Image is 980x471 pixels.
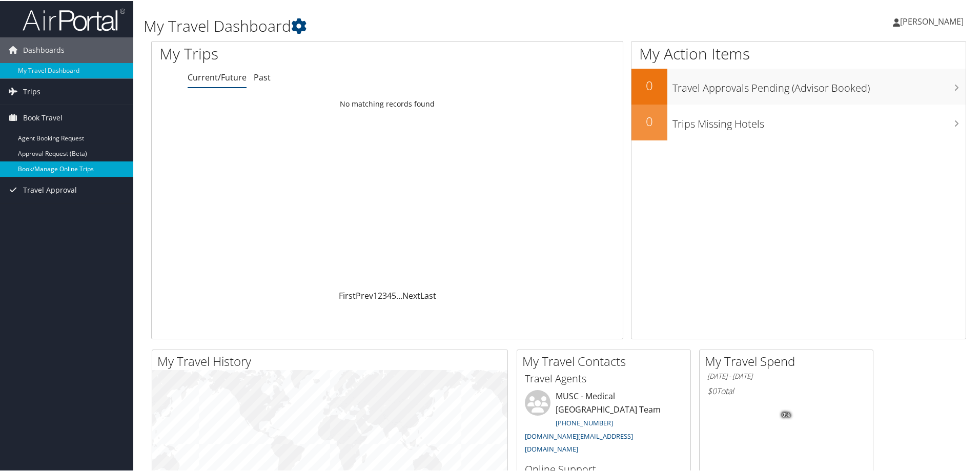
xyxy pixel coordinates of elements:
[520,389,688,457] li: MUSC - Medical [GEOGRAPHIC_DATA] Team
[420,289,436,300] a: Last
[522,352,690,369] h2: My Travel Contacts
[631,68,966,104] a: 0Travel Approvals Pending (Advisor Booked)
[188,71,247,82] a: Current/Future
[631,42,966,64] h1: My Action Items
[339,289,356,300] a: First
[705,352,873,369] h2: My Travel Spend
[893,5,974,36] a: [PERSON_NAME]
[672,75,966,94] h3: Travel Approvals Pending (Advisor Booked)
[378,289,382,300] a: 2
[525,431,633,453] a: [DOMAIN_NAME][EMAIL_ADDRESS][DOMAIN_NAME]
[23,7,125,31] img: airportal-logo.png
[631,104,966,139] a: 0Trips Missing Hotels
[392,289,396,300] a: 5
[373,289,378,300] a: 1
[23,78,40,104] span: Trips
[672,111,966,130] h3: Trips Missing Hotels
[387,289,392,300] a: 4
[782,411,790,417] tspan: 0%
[631,76,667,93] h2: 0
[159,42,419,64] h1: My Trips
[707,384,717,396] span: $0
[23,176,77,202] span: Travel Approval
[254,71,271,82] a: Past
[556,417,613,426] a: [PHONE_NUMBER]
[707,384,865,396] h6: Total
[900,15,964,26] span: [PERSON_NAME]
[525,371,683,385] h3: Travel Agents
[396,289,402,300] span: …
[23,36,65,62] span: Dashboards
[356,289,373,300] a: Prev
[707,371,865,380] h6: [DATE] - [DATE]
[382,289,387,300] a: 3
[152,94,623,112] td: No matching records found
[157,352,507,369] h2: My Travel History
[23,104,63,130] span: Book Travel
[402,289,420,300] a: Next
[631,112,667,129] h2: 0
[144,14,697,36] h1: My Travel Dashboard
